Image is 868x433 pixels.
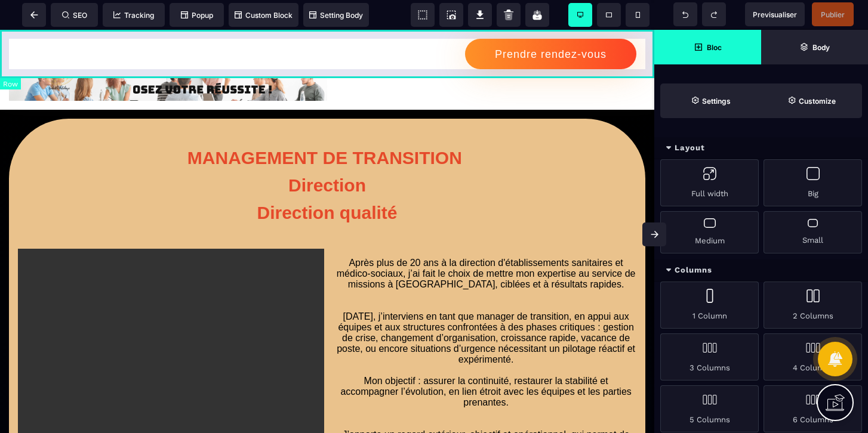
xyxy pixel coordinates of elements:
div: 4 Columns [764,333,862,381]
span: Open Blocks [654,30,761,64]
span: SEO [62,11,87,20]
span: Custom Block [235,11,293,20]
strong: Body [812,43,830,52]
div: 6 Columns [764,385,862,432]
div: 5 Columns [660,385,759,432]
b: MANAGEMENT DE TRANSITION Direction Direction qualité [187,118,467,193]
span: Tracking [113,11,154,20]
span: Open Layer Manager [761,30,868,64]
strong: Settings [702,97,731,106]
div: Layout [654,137,868,159]
div: Big [764,159,862,206]
span: Publier [821,10,845,19]
div: 2 Columns [764,282,862,329]
div: Medium [660,211,759,253]
span: Previsualiser [753,10,797,19]
div: 3 Columns [660,333,759,381]
div: Full width [660,159,759,206]
div: Small [764,211,862,253]
span: View components [411,3,435,27]
button: Prendre rendez-vous [465,9,636,39]
div: 1 Column [660,282,759,329]
span: Popup [181,11,213,20]
span: Open Style Manager [761,83,862,118]
span: Setting Body [309,11,363,20]
span: Screenshot [439,3,463,27]
span: Preview [745,2,805,26]
span: Settings [660,83,761,118]
strong: Bloc [707,43,722,52]
strong: Customize [799,97,836,106]
div: Columns [654,259,868,282]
